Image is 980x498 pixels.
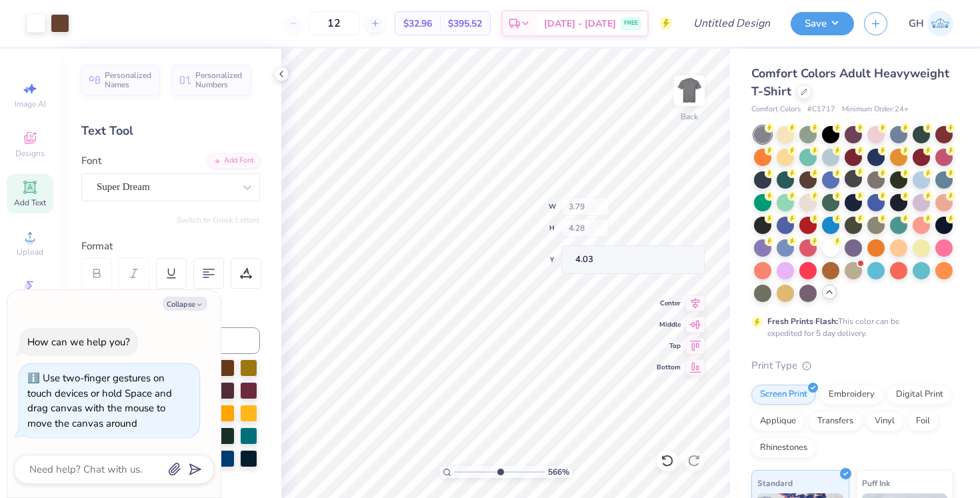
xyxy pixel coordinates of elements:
a: GH [909,11,953,37]
div: Digital Print [887,385,952,405]
input: – – [308,11,360,35]
div: Use two-finger gestures on touch devices or hold Space and drag canvas with the mouse to move the... [27,371,172,430]
div: Transfers [809,411,862,431]
span: # C1717 [807,104,835,115]
span: Designs [15,148,45,159]
input: Untitled Design [683,10,781,37]
div: Add Font [207,153,260,169]
span: Comfort Colors Adult Heavyweight T-Shirt [751,65,949,99]
div: Vinyl [866,411,903,431]
span: $32.96 [403,17,432,31]
span: Bottom [657,363,681,372]
span: 566 % [548,466,569,478]
span: Center [657,299,681,308]
div: Print Type [751,358,953,373]
div: Rhinestones [751,438,816,458]
span: Top [657,341,681,351]
span: Image AI [15,99,46,109]
div: Format [81,239,261,254]
span: Comfort Colors [751,104,801,115]
span: $395.52 [448,17,482,31]
span: Add Text [14,197,46,208]
span: FREE [624,19,638,28]
strong: Fresh Prints Flash: [767,316,838,327]
div: This color can be expedited for 5 day delivery. [767,315,931,339]
span: Personalized Names [105,71,152,89]
span: GH [909,16,924,31]
img: Back [676,77,703,104]
span: Middle [657,320,681,329]
div: Text Tool [81,122,260,140]
div: Applique [751,411,805,431]
span: Upload [17,247,43,257]
span: Puff Ink [862,476,890,490]
img: Grace Henneke [927,11,953,37]
div: Embroidery [820,385,883,405]
button: Save [791,12,854,35]
button: Switch to Greek Letters [177,215,260,225]
label: Font [81,153,101,169]
button: Collapse [163,297,207,311]
div: Foil [907,411,939,431]
span: [DATE] - [DATE] [544,17,616,31]
span: Personalized Numbers [195,71,243,89]
span: Minimum Order: 24 + [842,104,909,115]
div: Screen Print [751,385,816,405]
div: Back [681,111,698,123]
div: How can we help you? [27,335,130,349]
span: Standard [757,476,793,490]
